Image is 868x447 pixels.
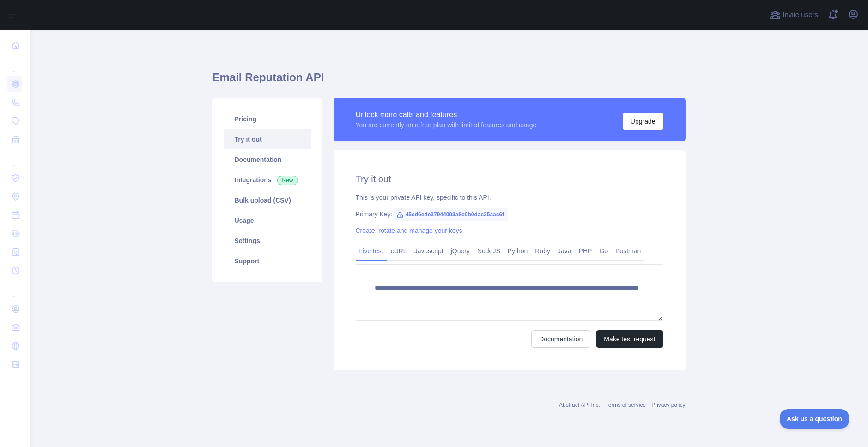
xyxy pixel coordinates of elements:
a: Java [554,244,575,258]
button: Invite users [768,7,820,22]
a: Settings [224,231,311,251]
a: Privacy policy [651,402,685,408]
span: Invite users [783,10,818,20]
a: PHP [575,244,596,258]
span: 45cd6ede37944003a8c0b0dac25aac6f [393,208,508,221]
div: ... [7,149,22,168]
a: NodeJS [473,244,504,258]
a: Javascript [411,244,447,258]
div: Unlock more calls and features [356,109,537,120]
a: Create, rotate and manage your keys [356,227,462,234]
a: Terms of service [606,402,646,408]
a: Live test [356,244,387,258]
a: Support [224,251,311,271]
div: ... [7,55,22,74]
a: Pricing [224,109,311,129]
a: Documentation [531,330,590,348]
div: Primary Key: [356,209,663,219]
a: Usage [224,210,311,231]
a: Try it out [224,129,311,149]
iframe: Toggle Customer Support [780,409,850,429]
a: Go [595,244,612,258]
a: Documentation [224,149,311,170]
a: Ruby [531,244,554,258]
h2: Try it out [356,173,663,185]
button: Upgrade [623,113,663,130]
a: jQuery [447,244,473,258]
a: Integrations New [224,170,311,190]
a: Python [504,244,532,258]
span: New [277,176,298,185]
button: Make test request [596,330,663,348]
div: You are currently on a free plan with limited features and usage [356,120,537,130]
div: This is your private API key, specific to this API. [356,193,663,202]
a: Abstract API Inc. [559,402,600,408]
a: Bulk upload (CSV) [224,190,311,210]
a: Postman [612,244,644,258]
h1: Email Reputation API [212,70,686,92]
a: cURL [387,244,411,258]
div: ... [7,280,22,299]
